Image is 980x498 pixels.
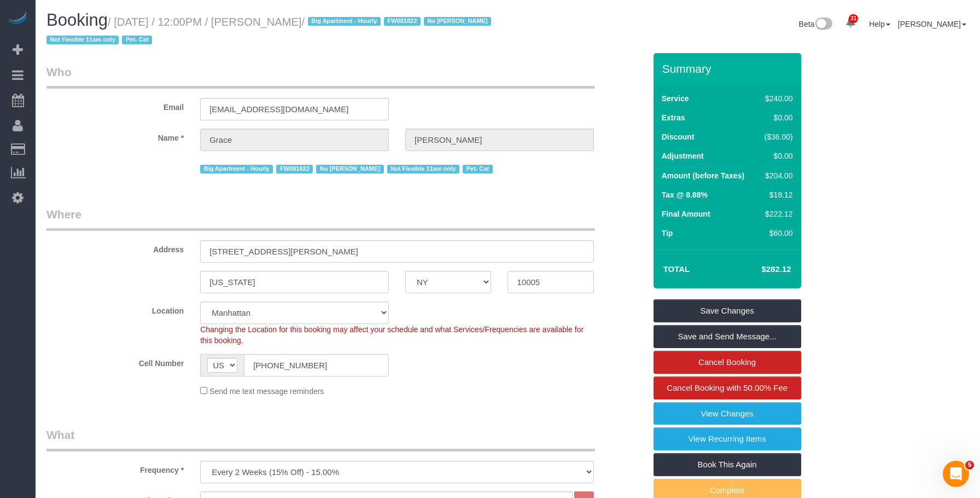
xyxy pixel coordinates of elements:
[46,10,108,30] span: Booking
[244,354,389,377] input: Cell Number
[760,228,793,239] div: $60.00
[662,170,744,181] label: Amount (before Taxes)
[667,383,787,392] span: Cancel Booking with 50.00% Fee
[662,189,708,200] label: Tax @ 8.88%
[965,461,974,470] span: 5
[654,427,801,450] a: View Recurring Items
[663,264,690,274] strong: Total
[840,11,861,35] a: 31
[814,18,832,32] img: New interface
[662,93,689,104] label: Service
[46,206,595,231] legend: Where
[38,129,192,143] label: Name *
[760,112,793,123] div: $0.00
[662,209,710,219] label: Final Amount
[760,209,793,219] div: $222.12
[46,64,595,89] legend: Who
[38,354,192,369] label: Cell Number
[662,112,685,123] label: Extras
[662,228,673,239] label: Tip
[760,150,793,161] div: $0.00
[654,299,801,322] a: Save Changes
[760,131,793,142] div: ($36.00)
[200,325,584,345] span: Changing the Location for this booking may affect your schedule and what Services/Frequencies are...
[662,150,704,161] label: Adjustment
[200,165,273,173] span: Big Apartment - Hourly
[760,170,793,181] div: $204.00
[308,17,381,26] span: Big Apartment - Hourly
[654,377,801,399] a: Cancel Booking with 50.00% Fee
[654,402,801,425] a: View Changes
[507,271,593,293] input: Zip Code
[276,165,313,173] span: FW081822
[316,165,383,173] span: No [PERSON_NAME]
[122,36,152,44] span: Pet- Cat
[46,36,119,44] span: Not Flexible 11am only
[898,20,966,28] a: [PERSON_NAME]
[760,189,793,200] div: $18.12
[38,98,192,113] label: Email
[424,17,491,26] span: No [PERSON_NAME]
[7,11,28,26] img: Automaid Logo
[849,14,858,23] span: 31
[38,240,192,255] label: Address
[46,16,494,47] small: / [DATE] / 12:00PM / [PERSON_NAME]
[728,265,791,274] h4: $282.12
[200,271,389,293] input: City
[200,98,389,120] input: Email
[662,62,796,75] h3: Summary
[654,351,801,374] a: Cancel Booking
[387,165,459,173] span: Not Flexible 11am only
[38,461,192,476] label: Frequency *
[405,129,594,151] input: Last Name
[654,325,801,348] a: Save and Send Message...
[869,20,890,28] a: Help
[46,427,595,451] legend: What
[463,165,493,173] span: Pet- Cat
[799,20,833,28] a: Beta
[384,17,421,26] span: FW081822
[662,131,695,142] label: Discount
[654,453,801,476] a: Book This Again
[943,461,969,487] iframe: Intercom live chat
[200,129,389,151] input: First Name
[38,302,192,316] label: Location
[209,387,324,396] span: Send me text message reminders
[760,93,793,104] div: $240.00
